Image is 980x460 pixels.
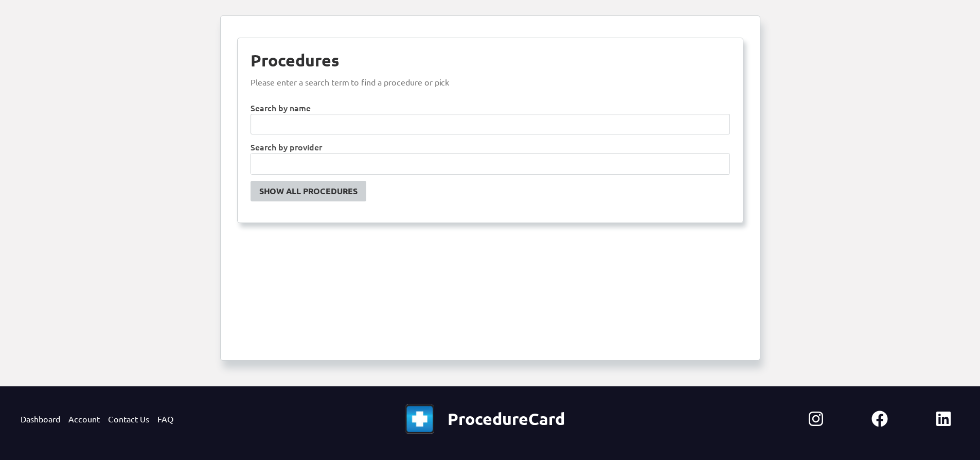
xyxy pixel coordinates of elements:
label: Search by provider [251,141,730,153]
b: ProcedureCard [448,410,565,428]
img: pc-icon.png [355,399,484,439]
div: Procedures [251,51,730,70]
a: FAQ [157,413,173,425]
p: Please enter a search term to find a procedure or pick [251,76,730,88]
label: Search by name [251,101,730,114]
div: Show All Procedures [259,185,358,197]
a: Contact Us [108,413,149,425]
a: Account [68,413,100,425]
a: Dashboard [21,413,60,425]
